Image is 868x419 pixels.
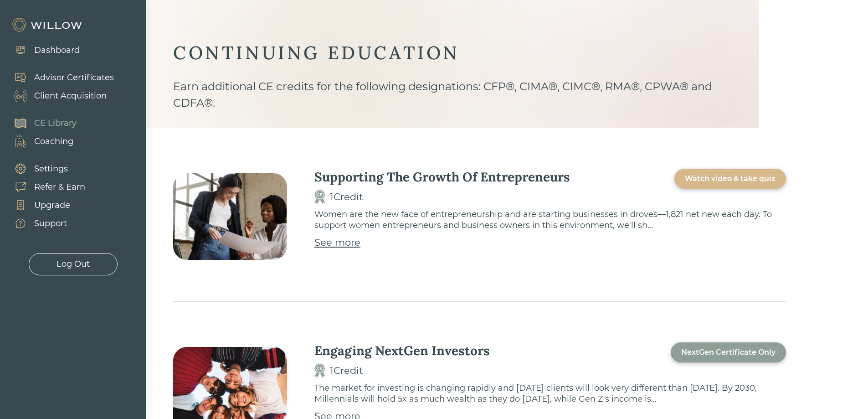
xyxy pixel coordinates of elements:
div: Coaching [34,135,73,148]
a: CE Library [5,114,77,132]
a: Advisor Certificates [5,68,114,87]
div: CONTINUING EDUCATION [173,41,731,65]
div: Support [34,217,67,230]
div: Engaging NextGen Investors [314,342,490,359]
a: Refer & Earn [5,178,85,196]
a: Client Acquisition [5,87,114,105]
div: Upgrade [34,199,70,212]
div: Earn additional CE credits for the following designations: CFP®, CIMA®, CIMC®, RMA®, CPWA® and CD... [173,78,731,128]
div: Log Out [56,258,90,270]
p: Women are the new face of entrepreneurship and are starting businesses in droves—1,821 net new ea... [314,209,786,231]
a: Upgrade [5,196,85,214]
div: Settings [34,163,68,175]
a: See more [314,235,360,250]
p: The market for investing is changing rapidly and [DATE] clients will look very different than [DA... [314,383,786,404]
div: Dashboard [34,44,80,57]
div: CE Library [34,117,77,129]
div: Client Acquisition [34,90,107,102]
div: 1 Credit [330,190,363,204]
div: NextGen Certificate Only [681,347,776,358]
a: Dashboard [5,41,80,59]
div: 1 Credit [330,363,363,378]
div: Refer & Earn [34,181,85,193]
div: Advisor Certificates [34,72,114,84]
div: Watch video & take quiz [685,173,776,184]
a: Coaching [5,132,77,150]
div: Supporting The Growth Of Entrepreneurs [314,169,570,185]
img: Willow [11,18,84,32]
a: Settings [5,160,85,178]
